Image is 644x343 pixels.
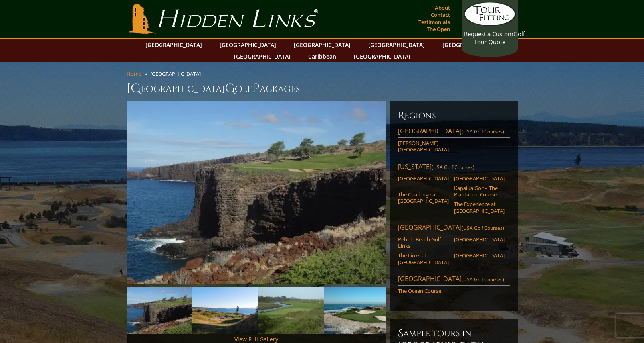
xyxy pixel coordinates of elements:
span: P [252,80,260,96]
a: Home [127,70,141,77]
a: Pebble Beach Golf Links [398,236,449,249]
a: [GEOGRAPHIC_DATA] [438,39,503,51]
a: Request a CustomGolf Tour Quote [464,2,516,46]
a: [GEOGRAPHIC_DATA] [454,175,505,182]
a: [GEOGRAPHIC_DATA](USA Golf Courses) [398,274,510,286]
a: The Ocean Course [398,288,449,294]
a: [GEOGRAPHIC_DATA] [454,236,505,243]
a: [GEOGRAPHIC_DATA](USA Golf Courses) [398,223,510,234]
a: [GEOGRAPHIC_DATA] [216,39,280,51]
h6: Regions [398,109,510,122]
a: [PERSON_NAME][GEOGRAPHIC_DATA] [398,140,449,153]
a: [GEOGRAPHIC_DATA] [364,39,429,51]
span: Request a Custom [464,30,513,38]
a: The Open [425,24,452,35]
li: [GEOGRAPHIC_DATA] [150,70,204,77]
a: The Links at [GEOGRAPHIC_DATA] [398,252,449,265]
a: Kapalua Golf – The Plantation Course [454,185,505,198]
a: [GEOGRAPHIC_DATA] [350,51,414,62]
a: About [433,2,452,13]
a: Caribbean [304,51,340,62]
a: [GEOGRAPHIC_DATA] [141,39,206,51]
a: [GEOGRAPHIC_DATA] [454,252,505,259]
span: (USA Golf Courses) [462,225,504,231]
a: [GEOGRAPHIC_DATA](USA Golf Courses) [398,127,510,138]
h1: [GEOGRAPHIC_DATA] olf ackages [127,80,518,96]
a: Testimonials [416,16,452,27]
span: (USA Golf Courses) [462,128,504,135]
span: (USA Golf Courses) [462,276,504,283]
a: The Experience at [GEOGRAPHIC_DATA] [454,201,505,214]
a: [GEOGRAPHIC_DATA] [230,51,295,62]
span: (USA Golf Courses) [432,164,474,171]
a: [GEOGRAPHIC_DATA] [290,39,355,51]
a: [GEOGRAPHIC_DATA] [398,175,449,182]
a: Contact [429,9,452,20]
span: G [225,80,235,96]
a: The Challenge at [GEOGRAPHIC_DATA] [398,191,449,204]
a: View Full Gallery [234,335,278,343]
a: [US_STATE](USA Golf Courses) [398,162,510,173]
